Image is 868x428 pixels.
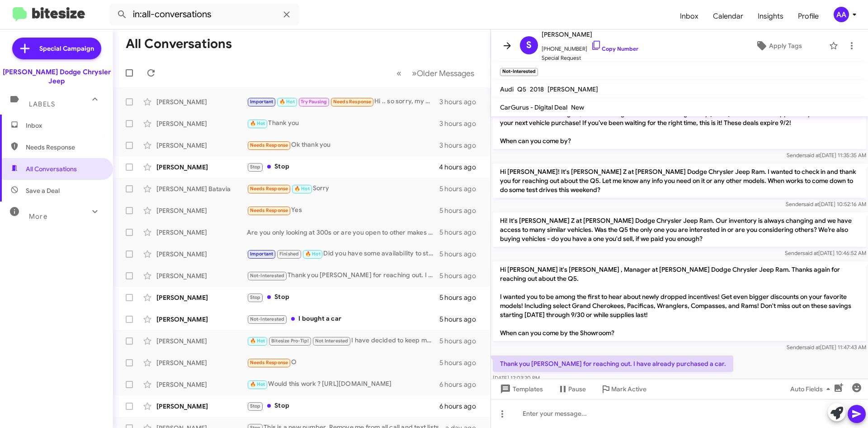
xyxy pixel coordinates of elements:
[156,337,247,346] div: [PERSON_NAME]
[706,3,750,29] a: Calendar
[294,186,310,192] span: 🔥 Hot
[271,338,309,344] span: Bitesize Pro-Tip!
[439,163,483,172] div: 4 hours ago
[156,402,247,411] div: [PERSON_NAME]
[439,97,483,106] div: 3 hours ago
[417,68,474,78] span: Older Messages
[542,53,638,63] span: Special Request
[493,212,866,247] p: Hi! It's [PERSON_NAME] Z at [PERSON_NAME] Dodge Chrysler Jeep Ram. Our inventory is always changi...
[783,381,841,397] button: Auto Fields
[156,358,247,367] div: [PERSON_NAME]
[247,228,439,237] div: Are you only looking at 300s or are you open to other makes and models?
[156,315,247,324] div: [PERSON_NAME]
[333,99,372,105] span: Needs Response
[250,338,265,344] span: 🔥 Hot
[250,120,265,126] span: 🔥 Hot
[804,344,820,351] span: said at
[439,315,483,324] div: 5 hours ago
[391,64,407,82] button: Previous
[247,379,439,390] div: Would this work ? [URL][DOMAIN_NAME]
[406,64,480,82] button: Next
[156,293,247,302] div: [PERSON_NAME]
[526,38,532,53] span: S
[439,402,483,411] div: 6 hours ago
[39,44,94,53] span: Special Campaign
[250,207,288,213] span: Needs Response
[673,3,706,29] a: Inbox
[439,250,483,259] div: 5 hours ago
[439,271,483,280] div: 5 hours ago
[126,37,232,51] h1: All Conversations
[247,357,439,368] div: O
[786,201,866,207] span: Sender [DATE] 10:52:16 AM
[498,381,543,397] span: Templates
[250,360,288,365] span: Needs Response
[250,99,274,105] span: Important
[305,251,321,257] span: 🔥 Hot
[279,99,295,105] span: 🔥 Hot
[156,250,247,259] div: [PERSON_NAME]
[493,375,540,381] span: [DATE] 12:03:20 PM
[156,97,247,106] div: [PERSON_NAME]
[491,381,550,397] button: Templates
[247,183,439,194] div: Sorry
[611,381,646,397] span: Mark Active
[26,121,103,130] span: Inbox
[12,38,101,59] a: Special Campaign
[109,4,299,25] input: Search
[247,292,439,303] div: Stop
[785,250,866,256] span: Sender [DATE] 10:46:52 AM
[26,143,103,152] span: Needs Response
[787,344,866,351] span: Sender [DATE] 11:47:43 AM
[247,249,439,259] div: Did you have some availability to stop in [DATE]?
[247,270,439,281] div: Thank you [PERSON_NAME] for reaching out. I have already purchased a car.
[530,85,544,93] span: 2018
[26,186,60,195] span: Save a Deal
[29,100,55,108] span: Labels
[542,40,638,53] span: [PHONE_NUMBER]
[279,251,299,257] span: Finished
[547,85,598,93] span: [PERSON_NAME]
[250,251,274,257] span: Important
[247,140,439,150] div: Ok thank you
[826,7,858,22] button: AA
[439,380,483,389] div: 6 hours ago
[412,67,417,79] span: »
[593,381,654,397] button: Mark Active
[250,273,285,279] span: Not-Interested
[803,201,819,207] span: said at
[542,29,638,40] span: [PERSON_NAME]
[396,67,401,79] span: «
[247,401,439,411] div: Stop
[250,164,261,170] span: Stop
[301,99,327,105] span: Try Pausing
[500,68,538,76] small: Not-Interested
[250,316,285,322] span: Not-Interested
[732,38,825,54] button: Apply Tags
[493,356,733,372] p: Thank you [PERSON_NAME] for reaching out. I have already purchased a car.
[439,337,483,346] div: 5 hours ago
[439,206,483,215] div: 5 hours ago
[790,381,834,397] span: Auto Fields
[439,119,483,128] div: 3 hours ago
[156,119,247,128] div: [PERSON_NAME]
[439,184,483,193] div: 5 hours ago
[500,103,567,111] span: CarGurus - Digital Deal
[439,358,483,367] div: 5 hours ago
[517,85,526,93] span: Q5
[156,271,247,280] div: [PERSON_NAME]
[247,336,439,346] div: I have decided to keep my current Jeep...i will keep you in mind for the future
[250,381,265,387] span: 🔥 Hot
[791,3,826,29] a: Profile
[247,205,439,216] div: Yes
[750,3,791,29] a: Insights
[156,163,247,172] div: [PERSON_NAME]
[439,228,483,237] div: 5 hours ago
[392,64,480,82] nav: Page navigation example
[156,141,247,150] div: [PERSON_NAME]
[500,85,514,93] span: Audi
